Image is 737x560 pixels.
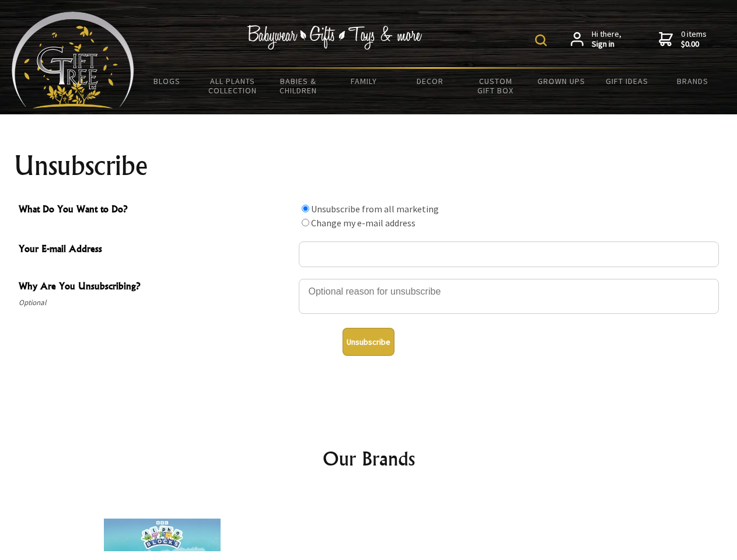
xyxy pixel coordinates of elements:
[592,29,621,50] span: Hi there,
[535,34,547,46] img: product search
[200,69,266,103] a: All Plants Collection
[302,219,309,226] input: What Do You Want to Do?
[299,279,719,314] textarea: Why Are You Unsubscribing?
[571,29,621,50] a: Hi there,Sign in
[19,296,293,310] span: Optional
[19,242,293,258] span: Your E-mail Address
[311,203,439,215] label: Unsubscribe from all marketing
[660,69,726,93] a: Brands
[19,202,293,219] span: What Do You Want to Do?
[247,25,422,50] img: Babywear - Gifts - Toys & more
[659,29,707,50] a: 0 items$0.00
[343,328,394,356] button: Unsubscribe
[594,69,660,93] a: Gift Ideas
[302,205,309,212] input: What Do You Want to Do?
[12,12,134,108] img: Babyware - Gifts - Toys and more...
[134,69,200,93] a: BLOGS
[14,152,724,180] h1: Unsubscribe
[592,39,621,50] strong: Sign in
[23,444,714,473] h2: Our Brands
[397,69,463,93] a: Decor
[331,69,397,93] a: Family
[681,39,707,50] strong: $0.00
[19,279,293,296] span: Why Are You Unsubscribing?
[311,217,415,229] label: Change my e-mail address
[266,69,331,103] a: Babies & Children
[463,69,529,103] a: Custom Gift Box
[681,29,707,50] span: 0 items
[299,242,719,267] input: Your E-mail Address
[528,69,594,93] a: Grown Ups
